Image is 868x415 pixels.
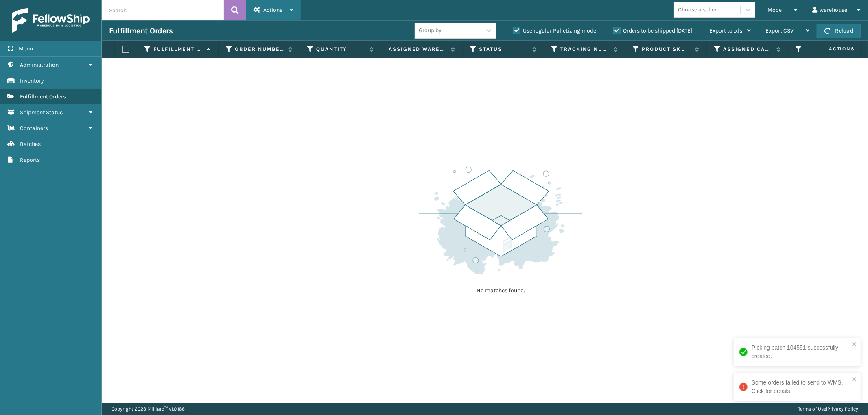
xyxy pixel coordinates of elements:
[20,77,44,84] span: Inventory
[12,8,90,33] img: logo
[852,341,857,349] button: close
[20,109,63,116] span: Shipment Status
[513,27,596,34] label: Use regular Palletizing mode
[678,6,717,14] div: Choose a seller
[20,125,48,132] span: Containers
[20,93,66,100] span: Fulfillment Orders
[153,46,203,53] label: Fulfillment Order Id
[767,7,782,13] span: Mode
[389,46,447,53] label: Assigned Warehouse
[20,141,41,148] span: Batches
[560,46,610,53] label: Tracking Number
[852,376,857,384] button: close
[817,24,861,38] button: Reload
[765,27,794,34] span: Export CSV
[752,378,849,395] div: Some orders failed to send to WMS. Click for details.
[642,46,691,53] label: Product SKU
[20,61,59,68] span: Administration
[109,26,173,36] h3: Fulfillment Orders
[803,42,860,56] span: Actions
[752,343,849,361] div: Picking batch 104551 successfully created.
[419,26,442,35] div: Group by
[20,156,40,163] span: Reports
[709,27,742,34] span: Export to .xls
[235,46,284,53] label: Order Number
[316,46,365,53] label: Quantity
[112,403,185,415] p: Copyright 2023 Milliard™ v 1.0.186
[723,46,772,53] label: Assigned Carrier Service
[19,45,33,52] span: Menu
[613,27,692,34] label: Orders to be shipped [DATE]
[479,46,528,53] label: Status
[263,7,282,13] span: Actions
